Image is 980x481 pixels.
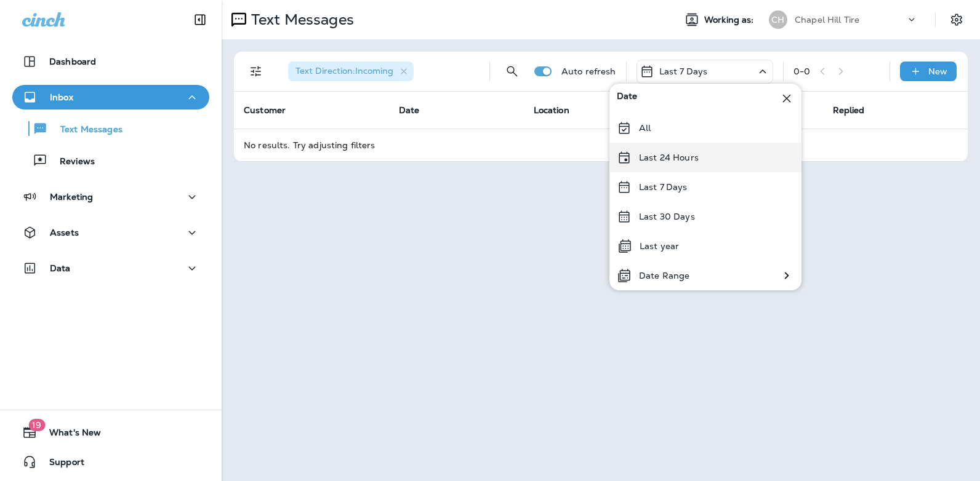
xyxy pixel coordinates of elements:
[639,153,699,162] p: Last 24 Hours
[37,457,84,472] span: Support
[12,116,209,141] button: Text Messages
[12,450,209,474] button: Support
[659,66,708,76] p: Last 7 Days
[234,129,968,161] td: No results. Try adjusting filters
[12,256,209,280] button: Data
[617,91,638,106] span: Date
[50,228,79,237] p: Assets
[244,105,286,116] span: Customer
[28,419,45,431] span: 19
[399,105,420,116] span: Date
[640,241,679,251] p: Last year
[12,420,209,445] button: 19What's New
[704,15,757,25] span: Working as:
[50,92,73,102] p: Inbox
[12,220,209,245] button: Assets
[295,65,393,76] span: Text Direction : Incoming
[47,156,95,168] p: Reviews
[37,427,101,442] span: What's New
[183,7,217,32] button: Collapse Sidebar
[795,15,859,25] p: Chapel Hill Tire
[769,10,787,29] div: CH
[12,85,209,109] button: Inbox
[946,9,968,31] button: Settings
[48,124,122,136] p: Text Messages
[12,185,209,209] button: Marketing
[12,49,209,74] button: Dashboard
[793,66,810,76] div: 0 - 0
[639,123,651,133] p: All
[534,105,569,116] span: Location
[500,59,524,84] button: Search Messages
[12,148,209,173] button: Reviews
[50,192,93,202] p: Marketing
[246,10,354,29] p: Text Messages
[639,212,695,221] p: Last 30 Days
[288,62,414,81] div: Text Direction:Incoming
[833,105,865,116] span: Replied
[928,66,947,76] p: New
[49,57,96,66] p: Dashboard
[639,182,688,192] p: Last 7 Days
[50,263,71,273] p: Data
[561,66,616,76] p: Auto refresh
[639,271,689,280] p: Date Range
[244,59,268,84] button: Filters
